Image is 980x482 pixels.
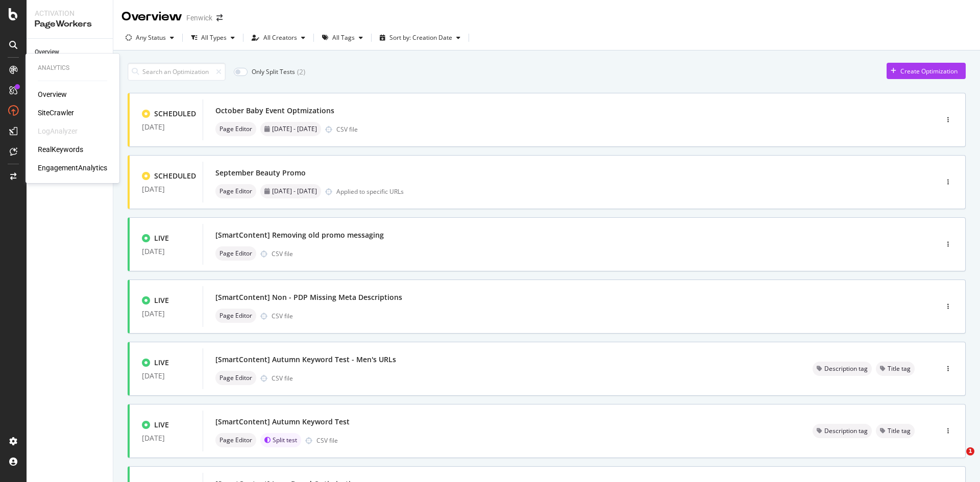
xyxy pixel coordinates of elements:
[272,126,317,132] span: [DATE] - [DATE]
[187,30,239,46] button: All Types
[215,230,384,240] div: [SmartContent] Removing old promo messaging
[318,30,367,46] button: All Tags
[900,67,958,75] div: Create Optimization
[272,374,293,383] div: CSV file
[215,292,402,302] div: [SmartContent] Non - PDP Missing Meta Descriptions
[260,122,321,136] div: neutral label
[38,144,83,155] a: RealKeywords
[219,313,252,319] span: Page Editor
[215,417,350,427] div: [SmartContent] Autumn Keyword Test
[272,312,293,320] div: CSV file
[154,295,169,306] div: LIVE
[887,63,966,79] button: Create Optimization
[154,109,196,119] div: SCHEDULED
[336,187,404,196] div: Applied to specific URLs
[945,447,970,472] iframe: Intercom live chat
[876,362,915,376] div: neutral label
[297,67,305,77] div: ( 2 )
[215,246,256,261] div: neutral label
[824,428,868,434] span: Description tag
[332,35,355,41] div: All Tags
[142,310,190,318] div: [DATE]
[38,108,74,118] a: SiteCrawler
[128,63,226,81] input: Search an Optimization
[215,122,256,136] div: neutral label
[142,247,190,256] div: [DATE]
[38,126,78,136] div: LogAnalyzer
[154,171,196,181] div: SCHEDULED
[219,437,252,443] span: Page Editor
[248,30,309,46] button: All Creators
[888,428,911,434] span: Title tag
[154,420,169,430] div: LIVE
[38,163,107,173] a: EngagementAnalytics
[215,168,306,178] div: September Beauty Promo
[35,47,106,58] a: Overview
[142,372,190,380] div: [DATE]
[263,35,297,41] div: All Creators
[219,250,252,257] span: Page Editor
[121,30,178,46] button: Any Status
[154,358,169,368] div: LIVE
[219,188,252,194] span: Page Editor
[215,433,256,447] div: neutral label
[35,18,105,30] div: PageWorkers
[813,362,872,376] div: neutral label
[876,424,915,438] div: neutral label
[136,35,166,41] div: Any Status
[813,424,872,438] div: neutral label
[824,366,868,372] span: Description tag
[215,106,334,116] div: October Baby Event Optmizations
[38,89,67,99] a: Overview
[272,249,293,258] div: CSV file
[219,375,252,381] span: Page Editor
[316,436,338,445] div: CSV file
[389,35,452,41] div: Sort by: Creation Date
[336,125,358,134] div: CSV file
[888,366,911,372] span: Title tag
[38,64,107,72] div: Analytics
[966,447,974,455] span: 1
[201,35,227,41] div: All Types
[154,233,169,243] div: LIVE
[215,309,256,323] div: neutral label
[215,354,396,365] div: [SmartContent] Autumn Keyword Test - Men's URLs
[121,8,182,26] div: Overview
[272,188,317,194] span: [DATE] - [DATE]
[215,371,256,385] div: neutral label
[219,126,252,132] span: Page Editor
[186,13,212,23] div: Fenwick
[216,14,223,21] div: arrow-right-arrow-left
[142,434,190,442] div: [DATE]
[260,184,321,198] div: neutral label
[35,47,59,58] div: Overview
[215,184,256,198] div: neutral label
[376,30,464,46] button: Sort by: Creation Date
[252,67,295,76] div: Only Split Tests
[260,433,301,447] div: brand label
[273,437,297,443] span: Split test
[35,8,105,18] div: Activation
[142,185,190,193] div: [DATE]
[142,123,190,131] div: [DATE]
